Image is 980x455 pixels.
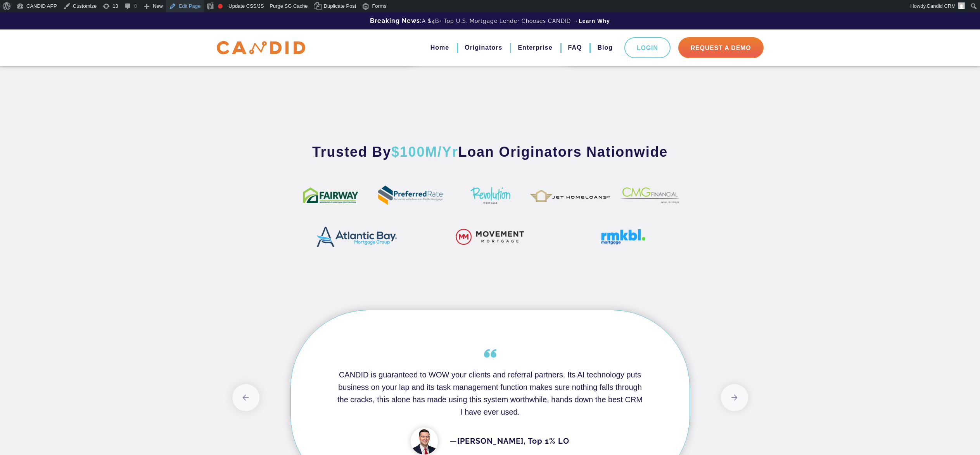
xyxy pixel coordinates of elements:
[430,41,449,54] a: Home
[232,384,259,411] button: Previous
[579,17,610,25] a: Learn Why
[218,4,223,9] div: Focus keyphrase not set
[721,384,748,411] button: Next
[211,12,769,29] div: A $4B+ Top U.S. Mortgage Lender Chooses CANDID →
[411,427,438,455] img: candid-headshot-kevin.png
[678,37,764,58] a: Request A Demo
[518,41,552,54] a: Enterprise
[624,37,671,58] a: Login
[370,17,422,24] b: Breaking News:
[465,41,502,54] a: Originators
[335,427,645,455] div: —[PERSON_NAME], Top 1% LO
[391,144,458,160] span: $100M/Yr
[597,41,613,54] a: Blog
[217,41,305,55] img: CANDID APP
[335,368,645,418] h4: CANDID is guaranteed to WOW your clients and referral partners. Its AI technology puts business o...
[927,3,956,9] span: Candid CRM
[296,143,684,161] h3: Trusted By Loan Originators Nationwide
[568,41,582,54] a: FAQ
